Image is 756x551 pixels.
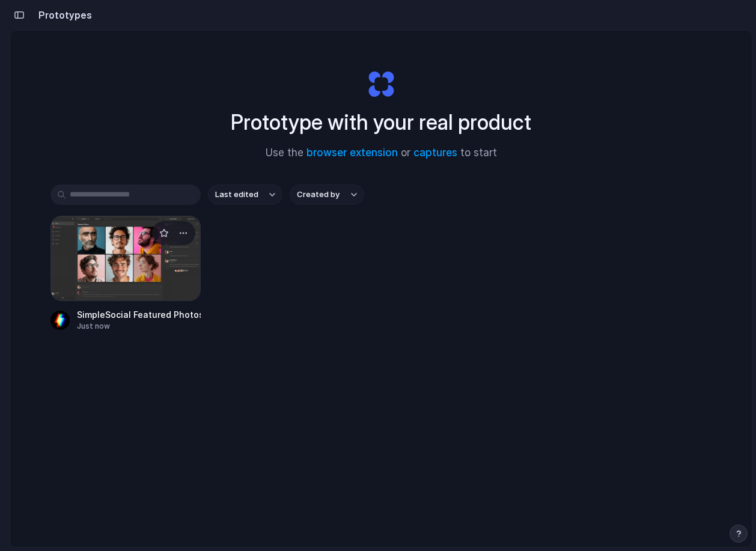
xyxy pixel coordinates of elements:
[77,308,201,321] div: SimpleSocial Featured Photos Layout
[34,8,92,22] h2: Prototypes
[208,184,282,205] button: Last edited
[77,321,201,332] div: Just now
[266,145,497,161] span: Use the or to start
[50,216,201,332] a: SimpleSocial Featured Photos LayoutSimpleSocial Featured Photos LayoutJust now
[290,184,364,205] button: Created by
[306,147,398,159] a: browser extension
[231,106,531,138] h1: Prototype with your real product
[297,189,340,201] span: Created by
[413,147,457,159] a: captures
[215,189,258,201] span: Last edited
